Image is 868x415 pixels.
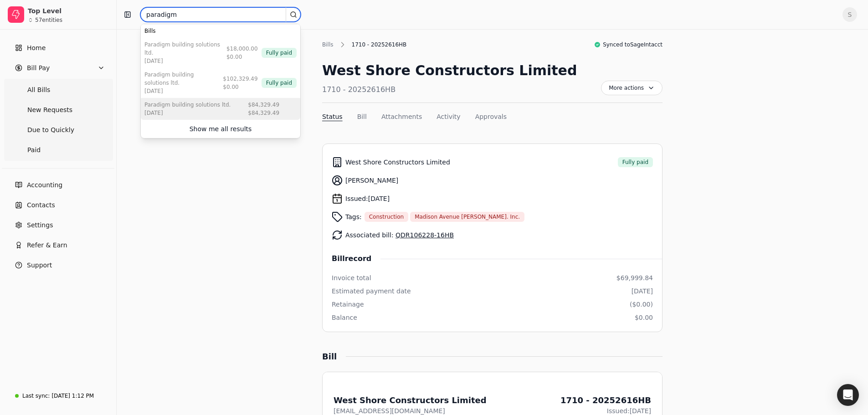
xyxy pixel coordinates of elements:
[381,112,422,122] button: Attachments
[4,196,113,214] a: Contacts
[322,41,338,49] div: Bills
[334,394,487,406] div: West Shore Constructors Limited
[5,141,111,159] a: Paid
[603,41,663,49] span: Synced to SageIntacct
[345,212,362,222] span: Tags:
[347,41,411,49] div: 1710 - 20252616HB
[332,273,371,283] div: Invoice total
[4,388,113,404] a: Last sync:[DATE] 1:12 PM
[345,194,390,204] span: Issued: [DATE]
[4,256,113,274] button: Support
[144,101,231,109] div: Paradigm Building Solutions Ltd.
[5,101,111,119] a: New Requests
[601,81,663,95] button: More actions
[266,79,292,87] span: Fully paid
[4,236,113,254] button: Refer & Earn
[140,7,301,22] input: Search
[4,216,113,234] a: Settings
[27,145,41,155] span: Paid
[616,273,653,283] div: $69,999.84
[266,49,292,57] span: Fully paid
[141,24,300,120] div: Suggestions
[27,220,53,230] span: Settings
[622,158,648,166] span: Fully paid
[144,41,223,57] div: Paradigm Building Solutions Ltd.
[5,121,111,139] a: Due to Quickly
[51,392,94,400] div: [DATE] 1:12 PM
[144,57,223,65] div: [DATE]
[226,53,258,61] div: $0.00
[345,176,398,185] span: [PERSON_NAME]
[27,125,74,135] span: Due to Quickly
[475,112,507,122] button: Approvals
[357,112,367,122] button: Bill
[395,231,454,239] a: QDR106228-16HB
[322,112,343,122] button: Status
[437,112,460,122] button: Activity
[190,124,252,134] div: Show me all results
[322,350,346,363] div: Bill
[27,85,50,95] span: All Bills
[248,109,279,117] div: $84,329.49
[837,384,859,406] div: Open Intercom Messenger
[4,176,113,194] a: Accounting
[560,394,651,406] div: 1710 - 20252616HB
[141,24,300,38] div: Bills
[144,109,231,117] div: [DATE]
[630,300,653,309] div: ($0.00)
[144,87,219,95] div: [DATE]
[27,261,52,270] span: Support
[332,253,380,264] span: Bill record
[35,17,62,23] div: 57 entities
[223,83,257,91] div: $0.00
[248,101,279,109] div: $84,329.49
[27,63,50,73] span: Bill Pay
[842,7,857,22] button: S
[345,158,450,167] span: West Shore Constructors Limited
[635,313,653,323] div: $0.00
[22,392,50,400] div: Last sync:
[4,39,113,57] a: Home
[27,105,72,115] span: New Requests
[345,231,454,240] span: Associated bill:
[226,45,258,53] div: $18,000.00
[369,213,404,221] span: Construction
[144,71,219,87] div: Paradigm Building Solutions Ltd.
[27,180,62,190] span: Accounting
[332,287,411,296] div: Estimated payment date
[28,6,108,15] div: Top Level
[322,60,577,81] div: West Shore Constructors Limited
[223,75,257,83] div: $102,329.49
[4,59,113,77] button: Bill Pay
[332,313,357,323] div: Balance
[415,213,520,221] span: Madison Avenue [PERSON_NAME]. Inc.
[27,200,55,210] span: Contacts
[322,84,577,95] div: 1710 - 20252616HB
[27,43,46,53] span: Home
[632,287,653,296] div: [DATE]
[5,81,111,99] a: All Bills
[27,241,67,250] span: Refer & Earn
[322,40,411,49] nav: Breadcrumb
[332,300,364,309] div: Retainage
[143,122,298,136] button: Show me all results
